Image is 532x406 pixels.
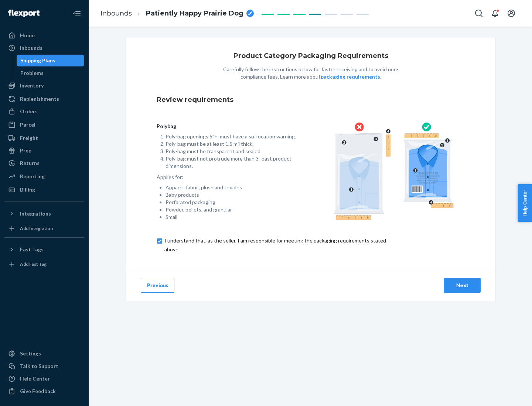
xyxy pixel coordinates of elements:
a: Add Fast Tag [4,258,84,270]
a: Reporting [4,171,84,182]
div: Integrations [20,210,51,217]
li: Poly-bag must be at least 1.5 mil thick. [166,140,299,148]
ol: breadcrumbs [95,3,260,24]
button: Open notifications [488,6,502,21]
a: Inbounds [4,42,84,54]
button: Close Navigation [69,6,84,21]
a: Prep [4,145,84,156]
p: Applies for: [157,173,299,181]
p: Carefully follow the instructions below for faster receiving and to avoid non-compliance fees. Le... [215,66,407,80]
a: Settings [4,348,84,359]
button: Fast Tags [4,244,84,255]
a: Shipping Plans [17,55,85,66]
li: Powder, pellets, and granular [166,206,299,213]
h1: Product Category Packaging Requirements [233,52,388,60]
li: Poly-bag must not protrude more than 3” past product dimensions. [166,155,299,170]
img: polybag.ac92ac876edd07edd96c1eaacd328395.png [334,123,454,220]
div: Fast Tags [20,246,44,253]
button: Open Search Box [471,6,486,21]
div: Add Integration [20,225,53,231]
div: Orders [20,108,38,115]
li: Apparel, fabric, plush and textiles [166,184,299,191]
div: Settings [20,350,41,357]
div: Talk to Support [20,362,58,370]
a: Freight [4,132,84,144]
button: Help Center [518,184,532,222]
img: Flexport logo [8,10,40,17]
div: Help Center [20,375,50,382]
div: Reporting [20,173,45,180]
span: Patiently Happy Prairie Dog [146,9,243,18]
div: Replenishments [20,95,59,103]
li: Poly-bag must be transparent and sealed. [166,148,299,155]
div: Billing [20,186,35,193]
div: Inbounds [20,44,42,52]
div: Returns [20,159,40,167]
a: Billing [4,184,84,196]
a: Replenishments [4,93,84,105]
a: Problems [17,67,85,79]
div: Freight [20,134,38,142]
a: Returns [4,157,84,169]
a: Home [4,30,84,41]
div: Parcel [20,121,35,128]
div: Review requirements [157,89,465,111]
a: Inventory [4,80,84,92]
a: Inbounds [100,9,132,17]
div: Add Fast Tag [20,261,47,267]
button: Integrations [4,208,84,220]
div: Home [20,32,35,39]
a: Orders [4,106,84,117]
div: Give Feedback [20,388,56,395]
a: Help Center [4,373,84,385]
li: Perforated packaging [166,199,299,206]
div: Problems [20,69,44,77]
button: Open account menu [504,6,519,21]
a: Parcel [4,119,84,131]
div: Prep [20,147,31,154]
div: Shipping Plans [20,57,55,64]
button: Previous [141,278,174,293]
div: Next [450,282,474,289]
button: Give Feedback [4,385,84,397]
p: Polybag [157,123,299,130]
div: Inventory [20,82,44,89]
a: Talk to Support [4,360,84,372]
button: Next [444,278,481,293]
a: Add Integration [4,223,84,234]
li: Poly-bag openings 5”+, must have a suffocation warning. [166,133,299,140]
li: Small [166,213,299,221]
button: packaging requirements [321,73,380,80]
li: Baby products [166,191,299,199]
